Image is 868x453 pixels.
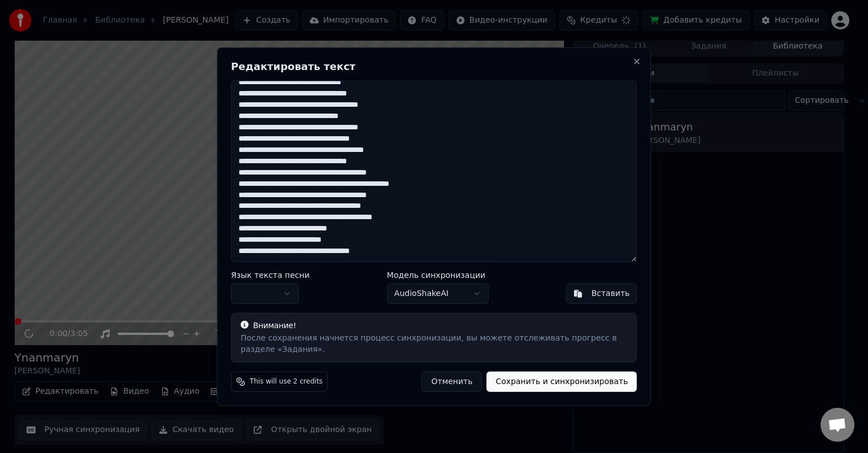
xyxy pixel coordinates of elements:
[231,62,637,72] h2: Редактировать текст
[387,271,489,278] label: Модель синхронизации
[241,332,627,355] div: После сохранения начнется процесс синхронизации, вы можете отслеживать прогресс в разделе «Задания».
[566,283,637,303] button: Вставить
[250,377,323,386] span: This will use 2 credits
[422,371,482,391] button: Отменить
[487,371,637,391] button: Сохранить и синхронизировать
[231,271,310,278] label: Язык текста песни
[591,288,630,299] div: Вставить
[241,320,627,331] div: Внимание!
